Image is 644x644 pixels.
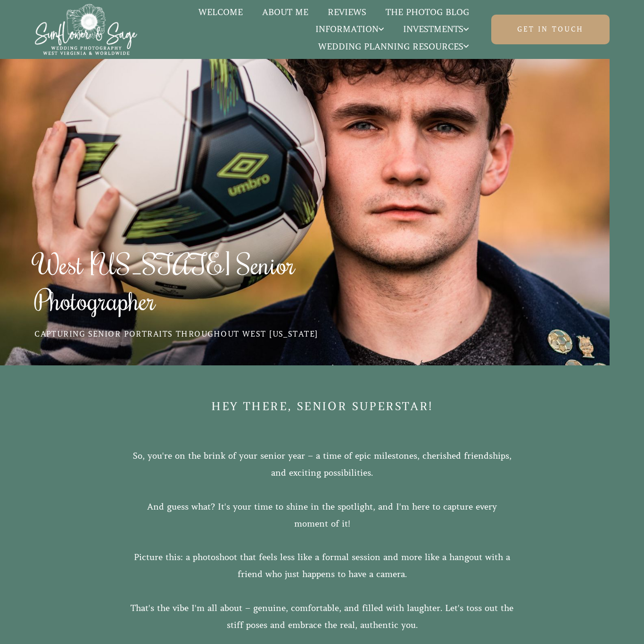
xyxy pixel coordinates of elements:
span: West [242,329,266,339]
span: Investments [403,25,469,34]
span: throughout [176,329,239,339]
p: That's the vibe I'm all about – genuine, comfortable, and filled with laughter. Let's toss out th... [130,600,513,634]
span: West [34,246,83,281]
span: Information [315,25,384,34]
a: Wedding Planning Resources [309,41,479,53]
span: capturing [34,329,85,339]
span: Hey There, Senior Superstar! [211,400,433,413]
img: Sunflower & Sage Wedding Photography [34,4,138,56]
span: portraits [124,329,173,339]
a: Welcome [189,6,252,18]
span: senior [88,329,121,339]
span: Photographer [34,282,156,317]
a: Information [306,23,394,35]
span: Wedding Planning Resources [318,42,469,51]
a: About Me [252,6,318,18]
a: Investments [394,23,479,35]
a: The Photog Blog [376,6,479,18]
span: So, you're on the brink of your senior year – a time of epic milestones, cherished friendships, a... [133,451,514,478]
a: Get in touch [491,15,610,44]
span: Senior [237,246,295,281]
span: [US_STATE] [269,329,318,339]
span: Get in touch [517,25,584,34]
span: [US_STATE] [89,246,231,281]
span: And guess what? It's your time to shine in the spotlight, and I'm here to capture every moment of... [147,502,500,529]
a: Reviews [318,6,376,18]
p: Picture this: a photoshoot that feels less like a formal session and more like a hangout with a f... [130,549,513,583]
